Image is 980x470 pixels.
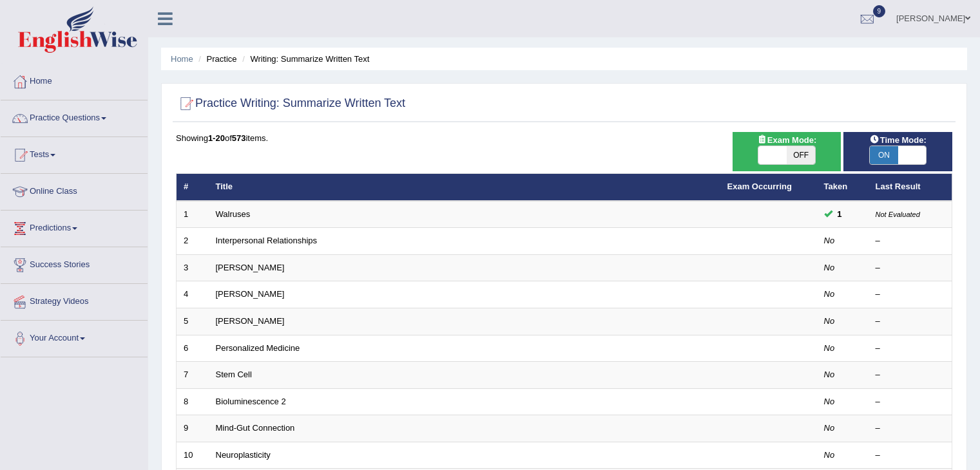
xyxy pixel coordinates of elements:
div: – [876,288,945,301]
em: No [824,370,835,379]
a: Home [171,54,193,64]
small: Not Evaluated [876,211,920,218]
em: No [824,289,835,299]
td: 3 [177,254,209,281]
a: Predictions [1,211,148,243]
td: 7 [177,362,209,389]
div: – [876,235,945,247]
a: Exam Occurring [727,182,792,191]
th: Taken [817,174,869,201]
td: 9 [177,415,209,442]
a: Bioluminescence 2 [216,397,286,406]
h2: Practice Writing: Summarize Written Text [176,94,405,113]
em: No [824,343,835,353]
span: Exam Mode: [752,133,821,147]
td: 1 [177,201,209,228]
a: Success Stories [1,247,148,279]
th: # [177,174,209,201]
em: No [824,236,835,245]
span: 9 [873,5,886,17]
em: No [824,450,835,460]
td: 2 [177,228,209,255]
div: – [876,369,945,381]
em: No [824,423,835,433]
li: Practice [195,53,236,65]
td: 5 [177,308,209,335]
td: 8 [177,388,209,415]
th: Last Result [869,174,952,201]
span: OFF [787,146,815,164]
a: Home [1,64,148,96]
a: Stem Cell [216,370,252,379]
a: Practice Questions [1,100,148,133]
a: [PERSON_NAME] [216,289,285,299]
div: – [876,315,945,328]
a: Your Account [1,321,148,353]
a: Tests [1,137,148,169]
div: – [876,396,945,408]
em: No [824,397,835,406]
td: 4 [177,281,209,308]
div: – [876,343,945,355]
a: [PERSON_NAME] [216,316,285,326]
th: Title [209,174,720,201]
td: 6 [177,335,209,362]
a: Online Class [1,174,148,206]
a: Neuroplasticity [216,450,271,460]
a: Interpersonal Relationships [216,236,318,245]
a: [PERSON_NAME] [216,263,285,272]
b: 1-20 [208,133,225,143]
div: – [876,262,945,274]
div: Showing of items. [176,132,952,144]
em: No [824,316,835,326]
span: ON [870,146,898,164]
a: Mind-Gut Connection [216,423,295,433]
td: 10 [177,442,209,469]
b: 573 [232,133,246,143]
li: Writing: Summarize Written Text [239,53,369,65]
span: Time Mode: [865,133,932,147]
a: Strategy Videos [1,284,148,316]
a: Walruses [216,209,251,219]
em: No [824,263,835,272]
div: – [876,449,945,462]
div: Show exams occurring in exams [733,132,841,171]
span: You can still take this question [832,207,847,221]
div: – [876,422,945,435]
a: Personalized Medicine [216,343,300,353]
